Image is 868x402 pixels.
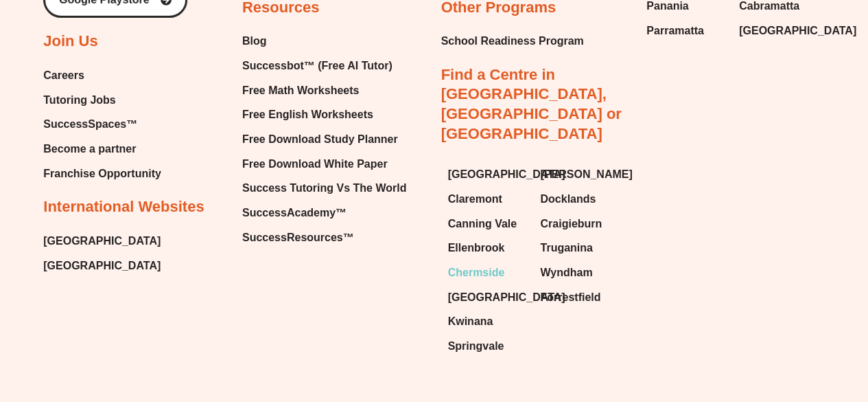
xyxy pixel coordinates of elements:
a: SuccessAcademy™ [242,203,406,223]
span: Forrestfield [540,287,600,308]
a: Find a Centre in [GEOGRAPHIC_DATA], [GEOGRAPHIC_DATA] or [GEOGRAPHIC_DATA] [441,66,622,142]
a: Parramatta [646,21,725,41]
a: SuccessResources™ [242,227,406,248]
a: Free Math Worksheets [242,80,406,101]
span: 𝑥̄ = [70,236,82,243]
a: [GEOGRAPHIC_DATA] [448,287,527,308]
a: Springvale [448,336,527,357]
span: Chermside [448,263,505,283]
span: 𝑥̄ [70,252,73,259]
a: Success Tutoring Vs The World [242,178,406,199]
a: [GEOGRAPHIC_DATA] [739,21,818,41]
span: Free Download Study Planner [242,129,398,150]
span: Claremont [448,189,502,210]
a: Chermside [448,263,527,283]
a: Claremont [448,189,527,210]
span: Free Download White Paper [242,154,388,175]
span: highest. If there is an even number of values in the data set, there will be two middle values and [70,292,397,300]
a: Ellenbrook [448,238,527,258]
span: Free Math Worksheets [242,80,359,101]
span: the median will be the average of these two numbers. [70,305,253,313]
span: Statistics & Probability • Lesson 7 [70,74,296,88]
a: [GEOGRAPHIC_DATA] [43,256,161,276]
span: - Data can be summarised or described using measures of centre and measures of spread. [70,153,382,161]
a: Blog [242,31,406,52]
a: SuccessSpaces™ [43,114,161,135]
a: Forrestfield [540,287,619,308]
a: Free English Worksheets [242,104,406,125]
span: Docklands [540,189,596,210]
button: Text [323,1,342,21]
span: - Measures of spread include the range and interquartile range. They are used to describe the [70,372,390,380]
span: Craigieburn [540,214,602,234]
iframe: Chat Widget [640,247,868,402]
span: - The mode is the most common value and is the value that occurs most frequently. Multiple [70,332,382,339]
span: [PERSON_NAME] [540,164,632,185]
button: Add or edit images [362,1,381,21]
button: Draw [342,1,362,21]
span: Tutoring Jobs [43,90,115,111]
a: Free Download Study Planner [242,129,406,150]
span: Measures of centre & spread [70,129,214,139]
a: Tutoring Jobs [43,90,161,111]
span: amount of spread in a set of data. [70,386,185,393]
span: [GEOGRAPHIC_DATA] [739,21,856,41]
a: School Readiness Program [441,31,584,52]
span: Springvale [448,336,504,357]
span: Successbot™ (Free AI Tutor) [242,56,392,76]
span: 𝑛𝑢𝑚𝑏𝑒𝑟 𝑜𝑓 𝑑𝑎𝑡𝑎 𝑣𝑎𝑙𝑢𝑒𝑠 [87,241,136,246]
a: Careers [43,65,161,86]
span: (x bar) is the symbol used to represent mean. [76,252,231,259]
span: Wyndham [540,263,592,283]
a: Craigieburn [540,214,619,234]
span: Parramatta [646,21,704,41]
h2: Join Us [43,32,97,52]
a: Wyndham [540,263,619,283]
span: [GEOGRAPHIC_DATA] [448,164,565,185]
span: SuccessSpaces™ [43,114,137,135]
span: - The median is the middle value of the data when the values are sorted in order from lowest to [70,279,393,287]
span: Free English Worksheets [242,104,373,125]
a: Docklands [540,189,619,210]
span: Blog [242,31,267,52]
span: SuccessResources™ [242,227,354,248]
a: Kwinana [448,311,527,332]
span: Kwinana [448,311,493,332]
a: Free Download White Paper [242,154,406,175]
span: [GEOGRAPHIC_DATA] [448,287,565,308]
span: of data using a single value that represents the centre or middle of a data set. [70,193,334,201]
span: Ellenbrook [448,238,505,258]
a: Successbot™ (Free AI Tutor) [242,56,406,76]
span: Become a partner [43,139,136,159]
a: Truganina [540,238,619,258]
a: [PERSON_NAME] [540,164,619,185]
a: [GEOGRAPHIC_DATA] [43,231,161,252]
a: [GEOGRAPHIC_DATA] [448,164,527,185]
a: Become a partner [43,139,161,159]
a: Franchise Opportunity [43,164,161,184]
h2: International Websites [43,197,204,217]
span: 𝑠𝑢𝑚 𝑜𝑓 𝑑𝑎𝑡𝑎 𝑣𝑎𝑙𝑢𝑒𝑠 [91,233,132,238]
span: - The mean of a set of data is the average of the numbers. It is given by: [70,220,316,227]
span: SuccessAcademy™ [242,203,347,223]
a: Canning Vale [448,214,527,234]
span: values can be the mode if they all share the highest frequency. [70,346,283,353]
span: Canning Vale [448,214,517,234]
span: - Measures of centre include the mean, median and mode. These statistics describe a whole set [70,180,397,188]
span: Truganina [540,238,592,258]
span: of ⁨11⁩ [82,1,107,21]
span: Careers [43,65,84,86]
